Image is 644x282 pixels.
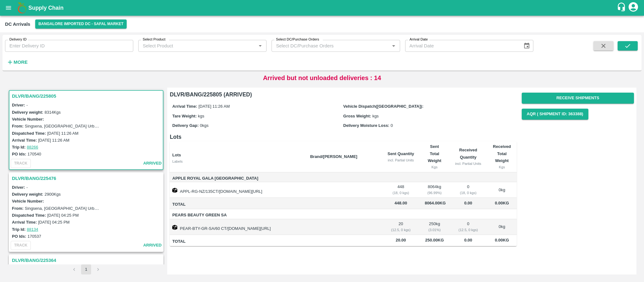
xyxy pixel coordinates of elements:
label: Vehicle Dispatch([GEOGRAPHIC_DATA]): [343,104,423,109]
input: Enter Delivery ID [5,40,133,52]
h3: DLVR/BANG/225805 [12,92,162,100]
label: Arrival Time: [172,104,197,109]
label: Delivery weight: [12,110,43,115]
b: Received Quantity [459,148,477,159]
div: ( 12.5, 0 kgs) [387,227,415,233]
label: Vehicle Number: [12,117,44,122]
label: Select Product [143,37,165,42]
label: From: [12,206,24,211]
div: Labels [172,159,305,164]
span: Apple Royal Gala [GEOGRAPHIC_DATA] [172,175,305,182]
label: Singsena, [GEOGRAPHIC_DATA] Urban, huskar, [GEOGRAPHIC_DATA] [25,206,158,211]
span: 0.00 [454,200,482,207]
button: Open [256,42,264,50]
div: ( 96.99 %) [425,190,444,196]
button: Select DC [35,19,127,29]
button: Open [389,42,398,50]
strong: More [14,60,28,65]
div: ( 12.5, 0 kgs) [454,227,482,233]
td: 250 kg [420,219,449,235]
label: [DATE] 04:25 PM [38,220,69,225]
img: logo [16,2,28,14]
label: Driver: [12,185,25,190]
b: Supply Chain [28,5,63,11]
label: Dispatched Time: [12,131,46,136]
label: Delivery ID [9,37,26,42]
td: APPL-RG-NZ/135CT/[DOMAIN_NAME][URL] [170,182,305,198]
span: arrived [143,242,162,249]
b: Sent Quantity [388,151,414,156]
label: 8314 Kgs [45,110,61,115]
label: Trip Id: [12,145,25,149]
button: More [5,57,29,68]
span: arrived [143,160,162,167]
div: incl. Partial Units [387,157,415,163]
label: 2900 Kgs [45,192,61,197]
label: PO Ids: [12,234,26,239]
label: Arrival Time: [12,220,37,225]
div: customer-support [617,2,628,14]
span: - [26,185,28,190]
div: Kgs [425,164,444,170]
div: incl. Partial Units [454,161,482,166]
label: 170540 [28,152,41,156]
a: 88134 [27,227,38,232]
label: Delivery Moisture Loss: [343,123,389,128]
span: - [26,103,28,107]
span: 0.00 Kg [495,238,509,242]
label: Tare Weight: [172,114,197,118]
p: Arrived but not unloaded deliveries : 14 [263,73,381,83]
label: Delivery weight: [12,192,43,197]
button: Choose date [521,40,533,52]
span: 250.00 Kg [425,238,444,242]
button: Receive Shipments [522,93,634,104]
b: Received Total Weight [493,144,511,163]
span: 0.00 Kg [495,201,509,205]
label: Dispatched Time: [12,213,46,218]
span: 0.00 [454,237,482,244]
span: [DATE] 11:26 AM [199,104,230,109]
h3: DLVR/BANG/225364 [12,256,162,264]
td: 0 kg [487,219,517,235]
label: Arrival Date [410,37,428,42]
td: 8064 kg [420,182,449,198]
h3: DLVR/BANG/225476 [12,174,162,182]
label: [DATE] 04:25 PM [47,213,79,218]
input: Select Product [140,42,254,50]
div: ( 3.01 %) [425,227,444,233]
td: 0 [449,219,487,235]
input: Arrival Date [405,40,518,52]
div: ( 18, 0 kgs) [387,190,415,196]
span: kgs [198,114,204,118]
div: Kgs [492,164,512,170]
span: Total [172,238,305,245]
b: Lots [172,153,181,157]
span: Pears Beauty Green SA [172,212,305,219]
label: Gross Weight: [343,114,371,118]
label: Singsena, [GEOGRAPHIC_DATA] Urban, huskar, [GEOGRAPHIC_DATA] [25,123,158,128]
div: account of current user [628,1,639,14]
span: 0 kgs [200,123,208,128]
label: Vehicle Number: [12,199,44,203]
label: Select DC/Purchase Orders [276,37,319,42]
label: [DATE] 11:26 AM [47,131,78,136]
img: box [172,188,177,193]
span: Total [172,201,305,208]
span: 0 [391,123,393,128]
td: PEAR-BTY-GR-SA/60 CT/[DOMAIN_NAME][URL] [170,219,305,235]
nav: pagination navigation [68,264,104,274]
td: 20 [382,219,420,235]
td: 448 [382,182,420,198]
td: 0 kg [487,182,517,198]
label: PO Ids: [12,152,26,156]
span: 8064.00 Kg [425,201,446,205]
h6: Lots [170,133,517,141]
span: 20.00 [387,237,415,244]
label: Delivery Gap: [172,123,199,128]
label: From: [12,124,24,128]
button: AQR ( Shipment Id: 363388) [522,109,588,120]
a: 88266 [27,145,38,149]
div: DC Arrivals [5,20,30,28]
h6: DLVR/BANG/225805 (ARRIVED) [170,90,517,99]
b: Sent Total Weight [428,144,441,163]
